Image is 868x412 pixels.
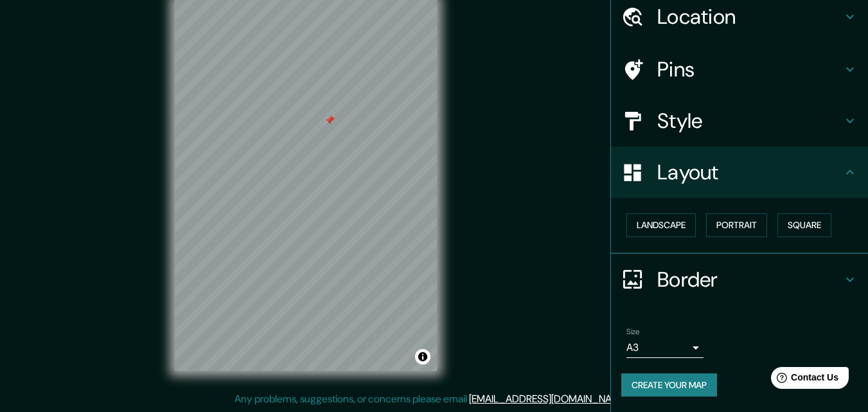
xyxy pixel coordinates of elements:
[626,326,640,337] label: Size
[469,392,628,406] a: [EMAIL_ADDRESS][DOMAIN_NAME]
[657,267,842,292] h4: Border
[777,213,831,237] button: Square
[611,254,868,305] div: Border
[611,95,868,147] div: Style
[611,147,868,198] div: Layout
[611,44,868,95] div: Pins
[626,337,704,358] div: A3
[621,373,717,397] button: Create your map
[657,4,842,30] h4: Location
[626,213,696,237] button: Landscape
[415,349,430,364] button: Toggle attribution
[657,57,842,82] h4: Pins
[657,159,842,185] h4: Layout
[235,391,630,407] p: Any problems, suggestions, or concerns please email .
[657,108,842,134] h4: Style
[706,213,767,237] button: Portrait
[754,362,854,398] iframe: Help widget launcher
